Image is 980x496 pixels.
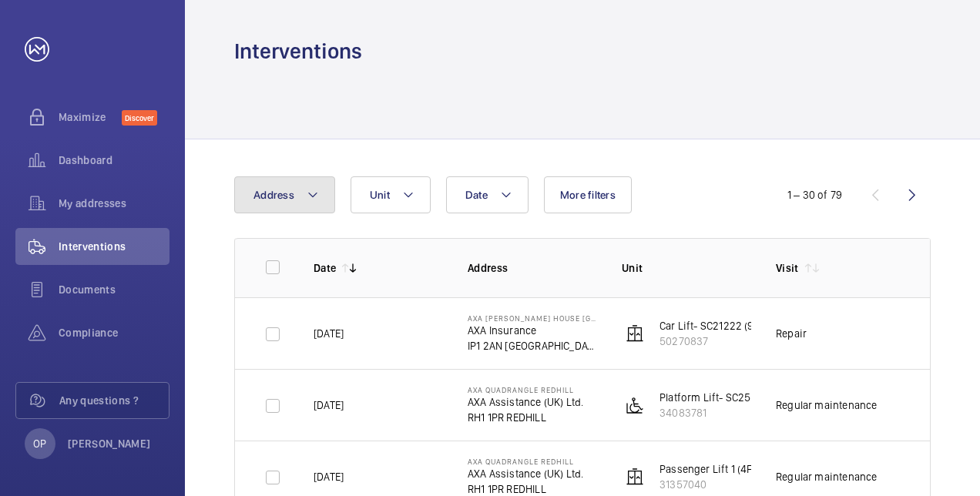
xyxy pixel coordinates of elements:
[314,260,336,276] p: Date
[59,152,169,168] span: Dashboard
[59,325,169,340] span: Compliance
[468,466,583,481] p: AXA Assistance (UK) Ltd.
[776,326,807,341] div: Repair
[59,393,169,408] span: Any questions ?
[468,323,597,338] p: AXA Insurance
[465,189,488,201] span: Date
[468,385,583,394] p: AXA Quadrangle Redhill
[787,187,842,203] div: 1 – 30 of 79
[659,390,797,405] p: Platform Lift- SC25544 4VPA
[560,189,616,201] span: More filters
[446,176,529,213] button: Date
[468,338,597,354] p: IP1 2AN [GEOGRAPHIC_DATA]
[622,260,751,276] p: Unit
[253,189,294,201] span: Address
[659,333,801,349] p: 50270837
[59,239,169,254] span: Interventions
[468,260,597,276] p: Address
[68,436,151,451] p: [PERSON_NAME]
[468,313,597,323] p: AXA [PERSON_NAME] House [GEOGRAPHIC_DATA]
[659,461,794,477] p: Passenger Lift 1 (4FLR) 4VPA
[234,176,335,213] button: Address
[59,109,122,125] span: Maximize
[626,468,644,486] img: elevator.svg
[468,394,583,410] p: AXA Assistance (UK) Ltd.
[659,318,801,333] p: Car Lift- SC21222 (9FLR) 4VPA
[122,110,157,126] span: Discover
[776,260,799,276] p: Visit
[33,436,46,451] p: OP
[234,37,362,65] h1: Interventions
[776,397,877,413] div: Regular maintenance
[468,457,583,466] p: AXA Quadrangle Redhill
[626,396,644,414] img: platform_lift.svg
[776,469,877,484] div: Regular maintenance
[659,477,794,492] p: 31357040
[314,397,344,413] p: [DATE]
[659,405,797,421] p: 34083781
[626,324,644,343] img: elevator.svg
[351,176,431,213] button: Unit
[314,326,344,341] p: [DATE]
[544,176,632,213] button: More filters
[468,410,583,425] p: RH1 1PR REDHILL
[59,196,169,211] span: My addresses
[314,469,344,484] p: [DATE]
[370,189,390,201] span: Unit
[59,282,169,297] span: Documents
